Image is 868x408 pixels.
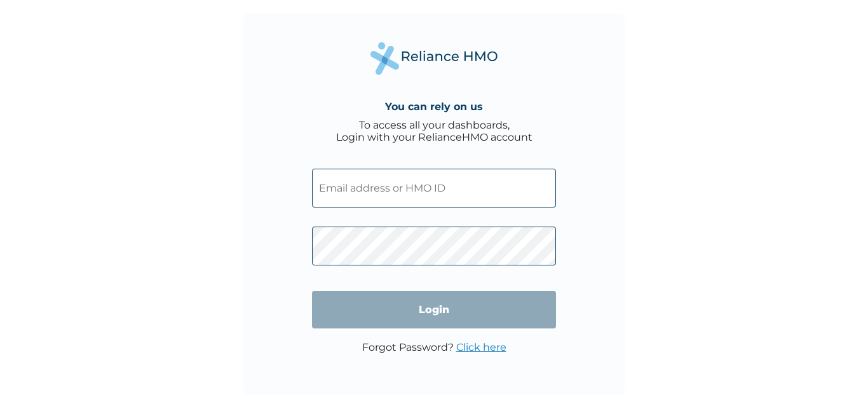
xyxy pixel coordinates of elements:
input: Login [312,291,556,328]
a: Click here [456,341,506,353]
div: To access all your dashboards, Login with your RelianceHMO account [336,119,532,143]
img: Reliance Health's Logo [370,42,498,74]
p: Forgot Password? [362,341,506,353]
input: Email address or HMO ID [312,169,556,208]
h4: You can rely on us [385,101,483,113]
